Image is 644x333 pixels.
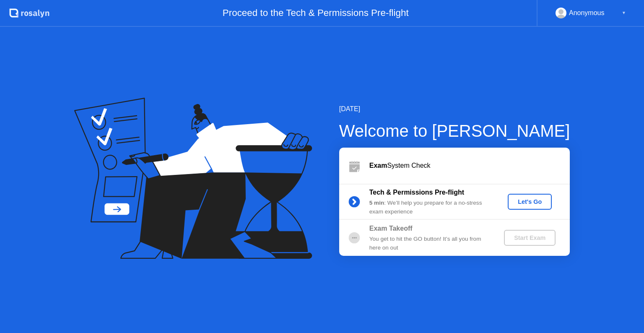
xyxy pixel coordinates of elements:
b: Tech & Permissions Pre-flight [369,189,464,196]
button: Let's Go [508,194,552,210]
div: : We’ll help you prepare for a no-stress exam experience [369,199,490,216]
div: Anonymous [569,8,605,18]
b: Exam Takeoff [369,225,413,232]
b: Exam [369,162,387,169]
b: 5 min [369,200,384,206]
div: Start Exam [507,234,552,241]
div: Let's Go [511,198,548,205]
div: Welcome to [PERSON_NAME] [339,118,570,143]
div: You get to hit the GO button! It’s all you from here on out [369,235,490,252]
button: Start Exam [504,230,556,246]
div: ▼ [622,8,626,18]
div: [DATE] [339,104,570,114]
div: System Check [369,161,570,171]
